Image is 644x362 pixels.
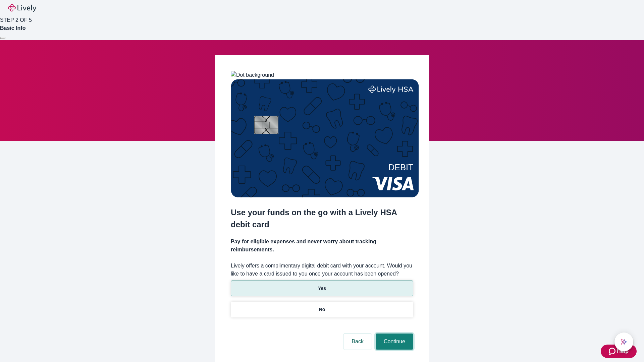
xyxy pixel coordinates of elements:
[621,339,627,345] svg: Lively AI Assistant
[231,262,413,278] label: Lively offers a complimentary digital debit card with your account. Would you like to have a card...
[231,238,413,254] h4: Pay for eligible expenses and never worry about tracking reimbursements.
[343,334,372,350] button: Back
[614,333,633,351] button: chat
[318,285,326,292] p: Yes
[601,345,637,358] button: Zendesk support iconHelp
[617,347,629,355] span: Help
[319,306,325,313] p: No
[231,206,413,231] h2: Use your funds on the go with a Lively HSA debit card
[609,347,617,355] svg: Zendesk support icon
[231,302,413,317] button: No
[231,71,274,79] img: Dot background
[231,281,413,296] button: Yes
[376,334,413,350] button: Continue
[8,4,36,12] img: Lively
[231,79,419,197] img: Debit card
